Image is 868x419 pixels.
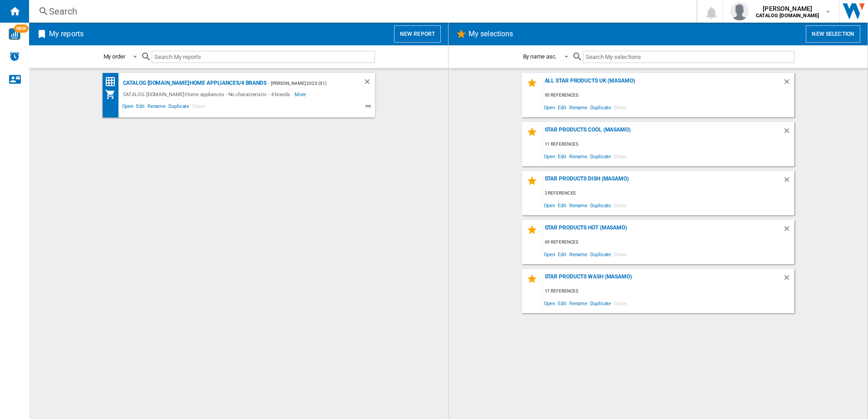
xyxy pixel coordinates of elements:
span: Duplicate [589,150,612,162]
span: Edit [557,150,568,162]
span: Duplicate [167,102,191,113]
span: Edit [557,297,568,309]
span: Rename [568,297,589,309]
span: Open [542,101,557,113]
span: Duplicate [589,101,612,113]
div: Delete [783,78,794,90]
span: Share [612,248,628,260]
span: Share [191,102,207,113]
span: Open [121,102,135,113]
span: Open [542,150,557,162]
div: Price Matrix [105,76,121,88]
button: New report [394,25,441,43]
button: New selection [806,25,860,43]
span: Duplicate [589,199,612,211]
div: CATALOG [DOMAIN_NAME]:Home appliances/4 brands [121,78,266,89]
b: CATALOG [DOMAIN_NAME] [756,13,819,19]
div: 95 references [542,90,794,101]
div: My Assortment [105,89,121,100]
span: Duplicate [589,297,612,309]
h2: My reports [47,25,85,43]
div: Star Products Cool (masamo) [542,127,783,139]
span: Open [542,248,557,260]
div: Star Products Wash (masamo) [542,273,783,286]
div: Delete [783,175,794,188]
div: By name asc. [523,53,557,60]
span: NEW [14,24,29,33]
div: 65 references [542,237,794,248]
img: alerts-logo.svg [9,51,20,62]
h2: My selections [467,25,515,43]
span: Edit [557,248,568,260]
div: - [PERSON_NAME] 2023 (31) [266,78,345,89]
div: Search [49,5,673,18]
img: wise-card.svg [9,28,20,40]
div: Delete [783,273,794,286]
span: More [295,89,308,100]
span: Share [612,101,628,113]
span: Rename [568,248,589,260]
div: 17 references [542,286,794,297]
span: [PERSON_NAME] [756,4,819,13]
span: Rename [146,102,167,113]
input: Search My reports [152,51,375,63]
span: Rename [568,199,589,211]
span: Rename [568,101,589,113]
div: 11 references [542,139,794,150]
span: Share [612,150,628,162]
div: Star Products Dish (masamo) [542,175,783,188]
div: CATALOG [DOMAIN_NAME]:Home appliances - No characteristic - 4 brands [121,89,295,100]
span: Open [542,199,557,211]
div: Delete [783,127,794,139]
input: Search My selections [583,51,794,63]
div: My order [104,53,125,60]
span: Edit [557,199,568,211]
span: Share [612,297,628,309]
span: Share [612,199,628,211]
div: 2 references [542,188,794,199]
div: Star Products Hot (masamo) [542,224,783,237]
img: profile.jpg [730,2,749,20]
div: All star products UK (masamo) [542,78,783,90]
span: Rename [568,150,589,162]
div: Delete [363,78,375,89]
span: Open [542,297,557,309]
div: Delete [783,224,794,237]
span: Duplicate [589,248,612,260]
span: Edit [557,101,568,113]
span: Edit [135,102,146,113]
